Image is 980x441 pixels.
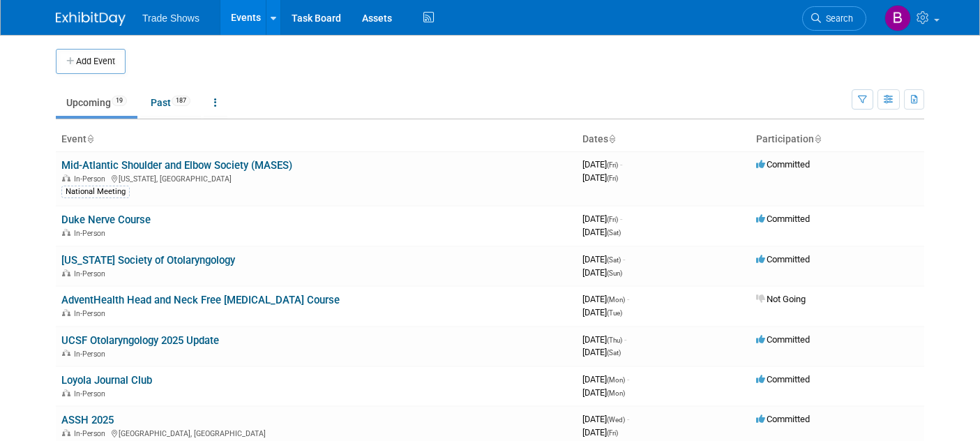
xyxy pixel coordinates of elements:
button: Add Event [56,49,126,74]
a: [US_STATE] Society of Otolaryngology [61,254,235,267]
img: ExhibitDay [56,12,126,26]
div: [US_STATE], [GEOGRAPHIC_DATA] [61,172,571,184]
span: Search [821,13,853,24]
span: In-Person [74,309,110,318]
a: AdventHealth Head and Neck Free [MEDICAL_DATA] Course [61,294,340,306]
span: (Fri) [607,216,618,223]
a: Sort by Event Name [86,133,93,144]
span: 19 [112,96,127,106]
div: [GEOGRAPHIC_DATA], [GEOGRAPHIC_DATA] [61,427,571,438]
span: (Tue) [607,309,622,317]
div: National Meeting [61,186,130,198]
a: ASSH 2025 [61,414,114,426]
a: Search [802,6,866,31]
span: Committed [756,254,810,264]
span: (Mon) [607,389,625,397]
img: In-Person Event [62,229,70,236]
span: (Sat) [607,256,621,264]
span: In-Person [74,269,110,278]
span: (Mon) [607,296,625,304]
img: In-Person Event [62,269,70,276]
img: In-Person Event [62,309,70,316]
span: - [623,254,625,264]
span: (Fri) [607,429,618,437]
span: (Mon) [607,376,625,384]
span: Trade Shows [142,13,199,24]
a: Mid-Atlantic Shoulder and Elbow Society (MASES) [61,159,292,172]
span: Committed [756,414,810,424]
span: In-Person [74,350,110,359]
span: [DATE] [582,159,622,170]
span: In-Person [74,174,110,184]
span: Committed [756,374,810,384]
span: (Fri) [607,161,618,169]
span: [DATE] [582,214,622,224]
span: In-Person [74,389,110,398]
th: Event [56,128,577,151]
a: UCSF Otolaryngology 2025 Update [61,334,219,347]
span: [DATE] [582,267,622,278]
span: [DATE] [582,374,629,384]
img: In-Person Event [62,350,70,357]
span: Not Going [756,294,806,304]
span: [DATE] [582,387,625,398]
span: (Thu) [607,336,622,344]
a: Duke Nerve Course [61,214,151,226]
span: - [620,214,622,224]
span: - [627,294,629,304]
a: Upcoming19 [56,89,137,116]
span: (Sat) [607,349,621,357]
span: (Fri) [607,174,618,182]
span: [DATE] [582,172,618,183]
span: - [627,414,629,424]
span: In-Person [74,229,110,238]
a: Past187 [140,89,201,116]
span: 187 [172,96,190,106]
span: (Sun) [607,269,622,277]
span: Committed [756,214,810,224]
span: - [620,159,622,170]
span: (Sat) [607,229,621,237]
span: [DATE] [582,294,629,304]
span: Committed [756,334,810,345]
a: Loyola Journal Club [61,374,152,387]
img: Becca Rensi [884,5,911,31]
span: [DATE] [582,307,622,317]
span: [DATE] [582,347,621,357]
span: (Wed) [607,416,625,424]
span: [DATE] [582,414,629,424]
span: [DATE] [582,254,625,264]
span: - [627,374,629,384]
img: In-Person Event [62,429,70,436]
span: Committed [756,159,810,170]
a: Sort by Participation Type [814,133,821,144]
th: Participation [751,128,924,151]
a: Sort by Start Date [608,133,615,144]
span: [DATE] [582,334,626,345]
img: In-Person Event [62,389,70,396]
span: In-Person [74,429,110,438]
span: [DATE] [582,427,618,438]
span: [DATE] [582,227,621,237]
span: - [624,334,626,345]
img: In-Person Event [62,174,70,181]
th: Dates [577,128,751,151]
